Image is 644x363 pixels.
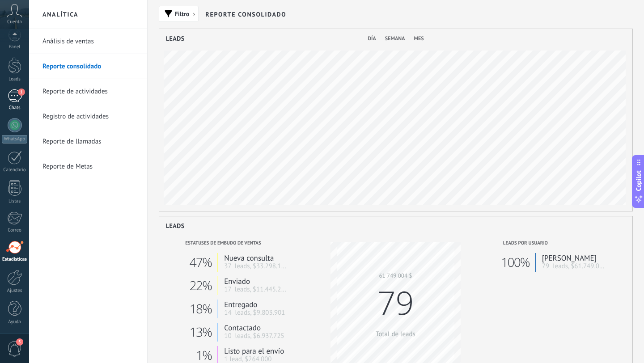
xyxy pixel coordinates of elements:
a: Reporte de actividades [42,79,138,104]
div: Ajustes [2,288,28,294]
div: Correo [2,228,28,233]
a: 47% [190,254,212,271]
span: 5 [16,338,23,346]
div: Chats [2,105,28,111]
div: Ayuda [2,319,28,325]
span: Cuenta [7,19,22,25]
div: Enviado [224,276,288,286]
a: Reporte consolidado [42,54,138,79]
div: Listo para el envío [224,346,288,356]
a: Análisis de ventas [42,29,138,54]
a: 13% [190,324,212,341]
li: Registro de actividades [29,104,147,129]
div: Estadísticas [2,257,28,262]
div: Total de leads [376,330,415,338]
a: 18% [190,300,212,317]
a: 10 leads, $6.937.725 [224,332,284,340]
a: 79 leads, $61.749.004 [542,262,606,270]
li: Reporte consolidado [29,54,147,79]
a: Reporte de llamadas [42,129,138,154]
div: Nueva consulta [185,253,288,271]
a: 17 leads, $11.445.249 [224,285,288,294]
a: Registro de actividades [42,104,138,129]
div: Listas [2,198,28,204]
span: 79 [377,281,414,325]
li: Reporte de actividades [29,79,147,104]
button: Filtro [159,6,199,22]
div: Leads por usuario [503,240,606,246]
div: Nueva consulta [224,253,288,263]
li: Reporte de llamadas [29,129,147,154]
div: Juan Pablo Llambias [503,253,606,271]
a: 14 leads, $9.803.901 [224,308,285,317]
div: WhatsApp [2,135,27,144]
div: Contactado [185,323,288,341]
div: Panel [2,44,28,50]
div: Estatuses de embudo de ventas [185,240,288,246]
a: 37 leads, $33.298.129 [224,262,288,270]
a: Reporte de Metas [42,154,138,179]
span: 61 749 004 $ [379,272,412,279]
div: [PERSON_NAME] [542,253,606,263]
span: Leads [166,223,185,229]
div: Calendario [2,167,28,173]
a: 100% [501,254,530,271]
li: Reporte de Metas [29,154,147,179]
div: Entregado [224,300,288,309]
span: 1 [18,89,25,96]
div: Enviado [185,276,288,295]
span: día [368,35,376,42]
span: semana [385,35,405,42]
a: 22% [190,277,212,294]
div: Entregado [185,300,288,318]
div: Leads [2,76,28,82]
li: Análisis de ventas [29,29,147,54]
span: mes [414,35,424,42]
span: Filtro [175,11,189,17]
span: Copilot [634,171,643,191]
div: Contactado [224,323,288,333]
